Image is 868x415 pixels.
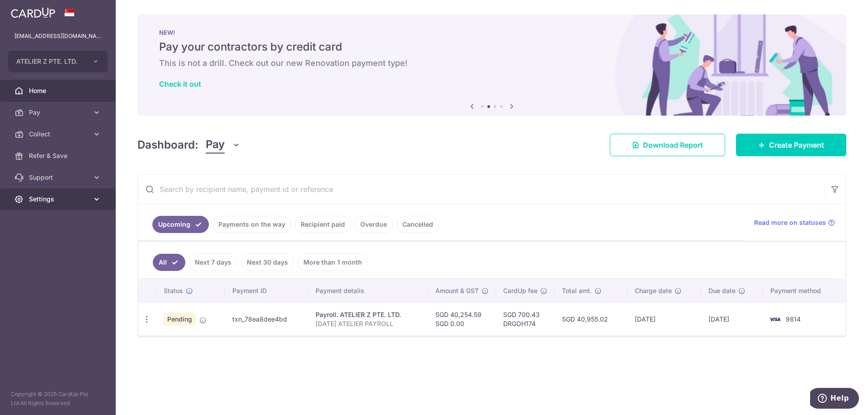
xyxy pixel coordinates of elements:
[212,216,291,233] a: Payments on the way
[225,303,308,336] td: txn_78ea8dee4bd
[354,216,393,233] a: Overdue
[736,134,846,156] a: Create Payment
[701,303,763,336] td: [DATE]
[562,286,592,295] span: Total amt.
[241,254,294,271] a: Next 30 days
[14,32,101,41] p: [EMAIL_ADDRESS][DOMAIN_NAME]
[435,286,479,295] span: Amount & GST
[754,218,826,227] span: Read more on statuses
[763,279,845,303] th: Payment method
[164,286,183,295] span: Status
[206,136,225,154] span: Pay
[29,195,89,204] span: Settings
[8,51,108,72] button: ATELIER Z PTE. LTD.
[137,14,846,116] img: Renovation banner
[137,137,198,153] h4: Dashboard:
[138,175,824,204] input: Search by recipient name, payment id or reference
[428,303,496,336] td: SGD 40,254.59 SGD 0.00
[308,279,428,303] th: Payment details
[627,303,701,336] td: [DATE]
[29,130,89,139] span: Collect
[225,279,308,303] th: Payment ID
[29,108,89,117] span: Pay
[159,29,825,36] p: NEW!
[610,134,725,156] a: Download Report
[555,303,627,336] td: SGD 40,955.02
[159,79,201,89] a: Check it out
[708,286,736,295] span: Due date
[396,216,439,233] a: Cancelled
[152,216,209,233] a: Upcoming
[635,286,672,295] span: Charge date
[189,254,237,271] a: Next 7 days
[810,388,859,410] iframe: Opens a widget where you can find more information
[159,58,825,69] h6: This is not a drill. Check out our new Renovation payment type!
[206,136,241,154] button: Pay
[754,218,835,227] a: Read more on statuses
[786,315,801,323] span: 9814
[295,216,351,233] a: Recipient paid
[153,254,185,271] a: All
[766,314,784,325] img: Bank Card
[29,86,89,95] span: Home
[297,254,368,271] a: More than 1 month
[643,140,703,150] span: Download Report
[316,319,421,328] p: [DATE] ATELIER PAYROLL
[29,151,89,160] span: Refer & Save
[11,7,55,18] img: CardUp
[159,40,825,54] h5: Pay your contractors by credit card
[164,313,196,326] span: Pending
[769,140,824,150] span: Create Payment
[496,303,555,336] td: SGD 700.43 DRGOH174
[503,286,538,295] span: CardUp fee
[316,310,421,319] div: Payroll. ATELIER Z PTE. LTD.
[29,173,89,182] span: Support
[16,57,83,66] span: ATELIER Z PTE. LTD.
